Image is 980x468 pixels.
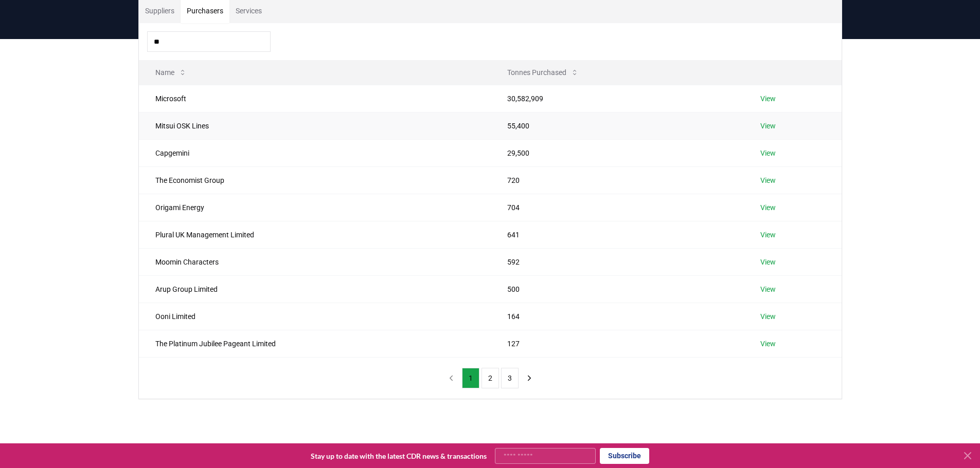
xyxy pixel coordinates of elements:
[491,85,744,112] td: 30,582,909
[491,194,744,221] td: 704
[491,139,744,166] td: 29,500
[501,368,519,388] button: 3
[491,330,744,357] td: 127
[760,148,776,158] a: View
[760,230,776,240] a: View
[139,85,491,112] td: Microsoft
[499,62,587,83] button: Tonnes Purchased
[760,202,776,213] a: View
[139,166,491,194] td: The Economist Group
[760,93,776,104] a: View
[147,62,195,83] button: Name
[491,303,744,330] td: 164
[760,284,776,294] a: View
[760,175,776,185] a: View
[491,221,744,248] td: 641
[139,330,491,357] td: The Platinum Jubilee Pageant Limited
[521,368,538,388] button: next page
[760,257,776,267] a: View
[760,121,776,131] a: View
[139,303,491,330] td: Ooni Limited
[139,221,491,248] td: Plural UK Management Limited
[139,112,491,139] td: Mitsui OSK Lines
[491,248,744,275] td: 592
[760,339,776,349] a: View
[491,166,744,194] td: 720
[462,368,479,388] button: 1
[760,311,776,322] a: View
[139,275,491,303] td: Arup Group Limited
[491,112,744,139] td: 55,400
[139,194,491,221] td: Origami Energy
[491,275,744,303] td: 500
[139,248,491,275] td: Moomin Characters
[139,139,491,166] td: Capgemini
[482,368,499,388] button: 2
